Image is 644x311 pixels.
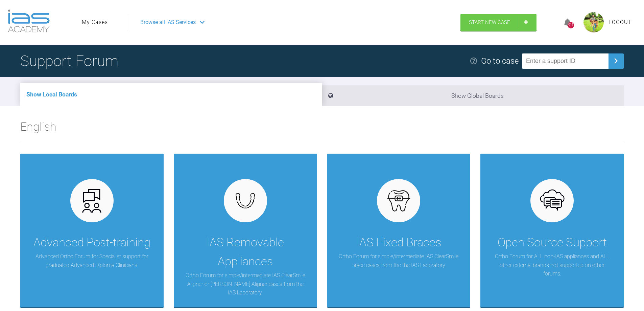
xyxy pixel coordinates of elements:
div: 911 [568,22,574,28]
span: Browse all IAS Services [140,18,196,27]
h2: English [20,117,624,142]
a: Start New Case [460,14,536,31]
input: Enter a support ID [522,53,609,69]
li: Show Global Boards [322,85,624,106]
p: Ortho Forum for simple/intermediate IAS ClearSmile Aligner or [PERSON_NAME] Aligner cases from th... [184,271,307,297]
p: Advanced Ortho Forum for Specialist support for graduated Advanced Diploma Clinicians. [30,252,153,269]
img: fixed.9f4e6236.svg [386,188,412,214]
p: Ortho Forum for simple/intermediate IAS ClearSmile Brace cases from the the IAS Laboratory. [337,252,460,269]
img: chevronRight.28bd32b0.svg [611,55,621,66]
a: Open Source SupportOrtho Forum for ALL non-IAS appliances and ALL other external brands not suppo... [480,154,624,307]
img: removables.927eaa4e.svg [232,191,258,210]
a: Logout [609,18,632,27]
div: Open Source Support [498,233,607,252]
img: advanced.73cea251.svg [79,188,105,214]
img: profile.png [583,12,604,32]
div: IAS Fixed Braces [356,233,441,252]
div: Go to case [481,54,519,67]
h1: Support Forum [20,49,118,73]
span: Start New Case [469,19,510,25]
img: help.e70b9f3d.svg [470,57,478,65]
div: IAS Removable Appliances [184,233,307,271]
a: IAS Removable AppliancesOrtho Forum for simple/intermediate IAS ClearSmile Aligner or [PERSON_NAM... [174,154,317,307]
img: opensource.6e495855.svg [539,188,565,214]
a: Advanced Post-trainingAdvanced Ortho Forum for Specialist support for graduated Advanced Diploma ... [20,154,164,307]
p: Ortho Forum for ALL non-IAS appliances and ALL other external brands not supported on other forums. [491,252,614,278]
div: Advanced Post-training [33,233,150,252]
a: My Cases [82,18,108,27]
li: Show Local Boards [20,83,322,106]
img: logo-light.3e3ef733.png [8,9,50,32]
a: IAS Fixed BracesOrtho Forum for simple/intermediate IAS ClearSmile Brace cases from the the IAS L... [327,154,471,307]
